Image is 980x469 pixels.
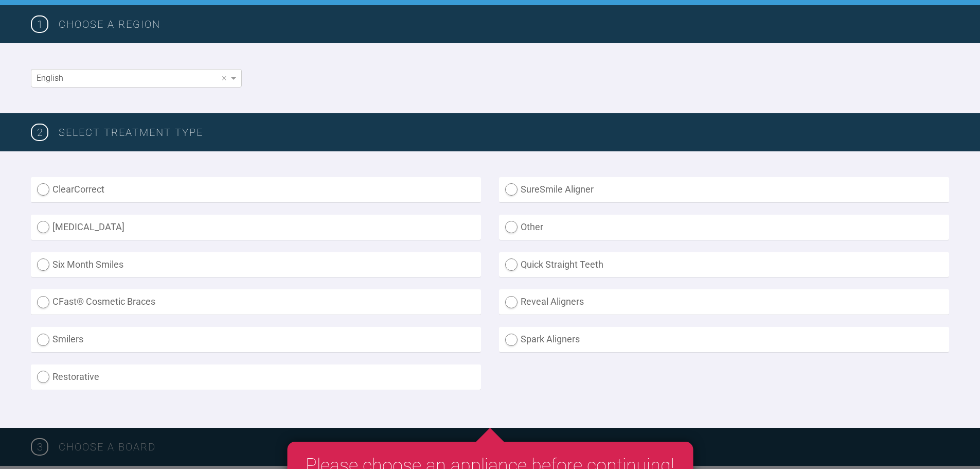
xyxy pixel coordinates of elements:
[31,252,481,277] label: Six Month Smiles
[499,252,949,277] label: Quick Straight Teeth
[499,177,949,202] label: SureSmile Aligner
[499,215,949,240] label: Other
[31,215,481,240] label: [MEDICAL_DATA]
[222,73,226,82] span: ×
[499,327,949,352] label: Spark Aligners
[31,124,48,141] span: 2
[31,364,481,390] label: Restorative
[37,73,63,83] span: English
[31,177,481,202] label: ClearCorrect
[31,327,481,352] label: Smilers
[31,289,481,315] label: CFast® Cosmetic Braces
[220,70,228,87] span: Clear value
[499,289,949,315] label: Reveal Aligners
[59,124,949,141] h3: SELECT TREATMENT TYPE
[59,16,949,32] h3: Choose a region
[31,15,48,33] span: 1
